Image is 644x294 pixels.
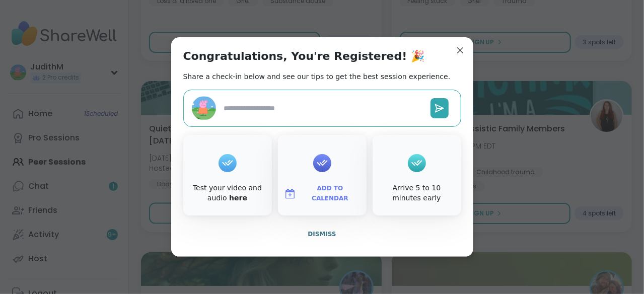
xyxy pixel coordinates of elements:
[284,188,296,200] img: ShareWell Logomark
[375,183,459,203] div: Arrive 5 to 10 minutes early
[183,71,451,82] h2: Share a check-in below and see our tips to get the best session experience.
[183,224,461,245] button: Dismiss
[300,184,361,203] span: Add to Calendar
[280,183,365,204] button: Add to Calendar
[192,96,216,120] img: JudithM
[185,183,270,203] div: Test your video and audio
[308,231,336,238] span: Dismiss
[183,49,425,63] h1: Congratulations, You're Registered! 🎉
[229,194,247,202] a: here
